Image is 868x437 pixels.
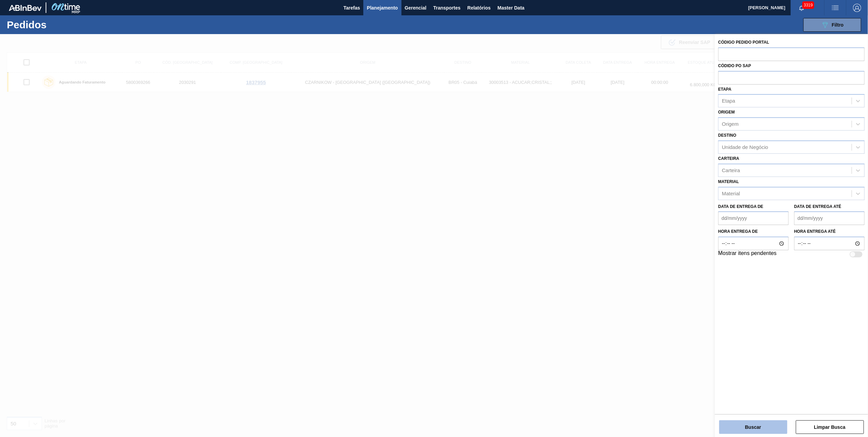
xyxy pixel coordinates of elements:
span: Transportes [433,4,460,12]
span: Tarefas [344,4,360,12]
label: Data de Entrega até [794,204,841,209]
label: Destino [718,133,736,138]
label: Mostrar itens pendentes [718,250,777,258]
span: Filtro [832,22,844,28]
div: Unidade de Negócio [722,144,768,150]
h1: Pedidos [7,21,113,29]
img: TNhmsLtSVTkK8tSr43FrP2fwEKptu5GPRR3wAAAABJRU5ErkJggg== [9,5,42,11]
span: Relatórios [467,4,490,12]
button: Filtro [803,18,861,32]
span: Master Data [498,4,524,12]
label: Código Pedido Portal [718,40,769,45]
input: dd/mm/yyyy [794,211,865,225]
label: Hora entrega de [718,227,789,237]
button: Notificações [791,3,812,13]
label: Códido PO SAP [718,63,751,68]
label: Carteira [718,156,739,161]
img: Logout [853,4,861,12]
label: Origem [718,110,735,115]
span: Gerencial [405,4,427,12]
label: Data de Entrega de [718,204,763,209]
div: Origem [722,121,739,127]
label: Hora entrega até [794,227,865,237]
span: 3319 [802,1,814,9]
label: Material [718,179,739,184]
div: Etapa [722,98,735,104]
label: Etapa [718,87,731,92]
div: Carteira [722,167,740,173]
input: dd/mm/yyyy [718,211,789,225]
div: Material [722,191,740,196]
span: Planejamento [367,4,398,12]
img: userActions [831,4,839,12]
